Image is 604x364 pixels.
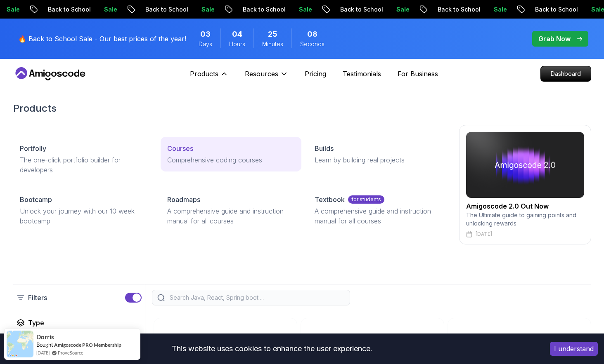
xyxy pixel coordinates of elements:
[139,5,195,14] p: Back to School
[343,69,381,79] a: Testimonials
[305,69,326,79] a: Pricing
[167,143,193,153] p: Courses
[18,34,186,44] p: 🔥 Back to School Sale - Our best prices of the year!
[245,69,288,85] button: Resources
[466,211,584,228] p: The Ultimate guide to gaining points and unlocking rewards
[41,5,97,14] p: Back to School
[36,341,53,348] span: Bought
[200,28,211,40] span: 3 Days
[538,34,571,44] p: Grab Now
[58,349,83,356] a: ProveSource
[308,188,449,232] a: Textbookfor studentsA comprehensive guide and instruction manual for all courses
[54,342,121,348] a: Amigoscode PRO Membership
[161,188,301,232] a: RoadmapsA comprehensive guide and instruction manual for all courses
[168,294,345,302] input: Search Java, React, Spring boot ...
[195,5,221,14] p: Sale
[229,40,245,48] span: Hours
[236,5,292,14] p: Back to School
[190,69,218,79] p: Products
[550,342,598,356] button: Accept cookies
[20,206,147,226] p: Unlock your journey with our 10 week bootcamp
[245,69,278,79] p: Resources
[541,66,591,81] p: Dashboard
[540,66,591,82] a: Dashboard
[20,195,52,204] p: Bootcamp
[167,195,200,204] p: Roadmaps
[308,137,449,171] a: BuildsLearn by building real projects
[13,188,154,232] a: BootcampUnlock your journey with our 10 week bootcamp
[13,137,154,181] a: PortfollyThe one-click portfolio builder for developers
[300,40,325,48] span: Seconds
[459,125,591,244] a: amigoscode 2.0Amigoscode 2.0 Out NowThe Ultimate guide to gaining points and unlocking rewards[DATE]
[190,69,228,85] button: Products
[315,155,442,165] p: Learn by building real projects
[292,5,319,14] p: Sale
[348,195,384,204] p: for students
[466,201,584,211] h2: Amigoscode 2.0 Out Now
[36,333,54,341] span: Dorris
[487,5,514,14] p: Sale
[13,102,591,115] h2: Products
[97,5,124,14] p: Sale
[431,5,487,14] p: Back to School
[390,5,416,14] p: Sale
[476,231,492,237] p: [DATE]
[268,28,277,40] span: 25 Minutes
[315,195,345,204] p: Textbook
[36,349,50,356] span: [DATE]
[466,132,584,198] img: amigoscode 2.0
[232,28,242,40] span: 4 Hours
[262,40,283,48] span: Minutes
[20,155,147,175] p: The one-click portfolio builder for developers
[334,5,390,14] p: Back to School
[20,143,46,153] p: Portfolly
[528,5,585,14] p: Back to School
[167,155,295,165] p: Comprehensive coding courses
[307,28,317,40] span: 8 Seconds
[28,318,44,328] h2: Type
[6,340,538,358] div: This website uses cookies to enhance the user experience.
[315,143,334,153] p: Builds
[199,40,212,48] span: Days
[161,137,301,171] a: CoursesComprehensive coding courses
[398,69,438,79] a: For Business
[7,331,33,357] img: provesource social proof notification image
[315,206,442,226] p: A comprehensive guide and instruction manual for all courses
[167,206,295,226] p: A comprehensive guide and instruction manual for all courses
[28,293,47,303] p: Filters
